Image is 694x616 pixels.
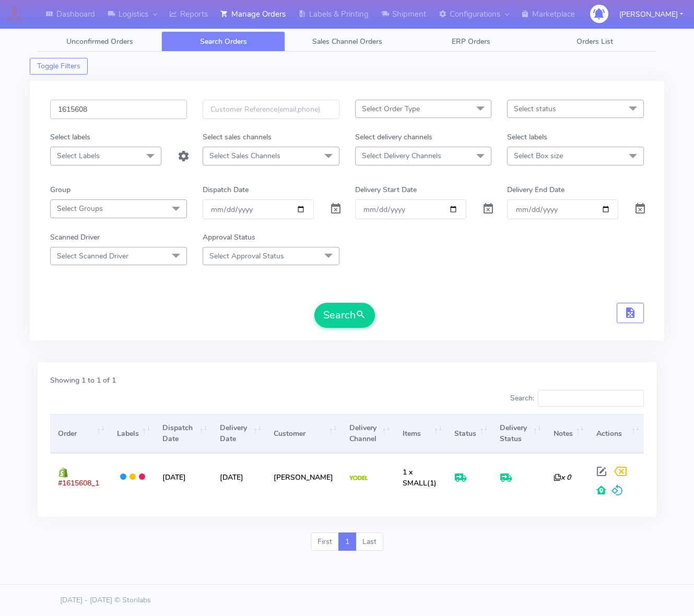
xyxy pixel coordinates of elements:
[452,37,490,46] span: ERP Orders
[50,375,116,386] label: Showing 1 to 1 of 1
[50,132,90,143] label: Select labels
[50,232,100,243] label: Scanned Driver
[341,414,394,453] th: Delivery Channel: activate to sort column ascending
[312,37,382,46] span: Sales Channel Orders
[212,453,266,501] td: [DATE]
[403,467,437,488] span: (1)
[58,467,68,478] img: shopify.png
[50,414,109,453] th: Order: activate to sort column ascending
[554,472,571,482] i: x 0
[538,390,644,407] input: Search:
[355,132,432,143] label: Select delivery channels
[57,204,103,214] span: Select Groups
[514,151,563,161] span: Select Box size
[203,100,339,119] input: Customer Reference(email,phone)
[492,414,545,453] th: Delivery Status: activate to sort column ascending
[203,184,249,195] label: Dispatch Date
[155,453,211,501] td: [DATE]
[203,232,255,243] label: Approval Status
[50,184,70,195] label: Group
[589,414,644,453] th: Actions: activate to sort column ascending
[403,467,427,488] span: 1 x SMALL
[30,58,88,75] button: Toggle Filters
[266,453,341,501] td: [PERSON_NAME]
[58,478,99,488] span: #1615608_1
[212,414,266,453] th: Delivery Date: activate to sort column ascending
[38,31,656,52] ul: Tabs
[510,390,644,407] label: Search:
[349,476,368,481] img: Yodel
[209,251,284,261] span: Select Approval Status
[362,151,441,161] span: Select Delivery Channels
[314,303,375,328] button: Search
[209,151,280,161] span: Select Sales Channels
[395,414,446,453] th: Items: activate to sort column ascending
[611,4,691,25] button: [PERSON_NAME]
[507,184,564,195] label: Delivery End Date
[66,37,133,46] span: Unconfirmed Orders
[155,414,211,453] th: Dispatch Date: activate to sort column ascending
[362,104,420,114] span: Select Order Type
[266,414,341,453] th: Customer: activate to sort column ascending
[545,414,588,453] th: Notes: activate to sort column ascending
[203,132,272,143] label: Select sales channels
[577,37,613,46] span: Orders List
[507,132,547,143] label: Select labels
[57,251,128,261] span: Select Scanned Driver
[109,414,155,453] th: Labels: activate to sort column ascending
[57,151,100,161] span: Select Labels
[514,104,556,114] span: Select status
[355,184,417,195] label: Delivery Start Date
[50,100,187,119] input: Order Id
[446,414,492,453] th: Status: activate to sort column ascending
[338,532,356,551] a: 1
[200,37,247,46] span: Search Orders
